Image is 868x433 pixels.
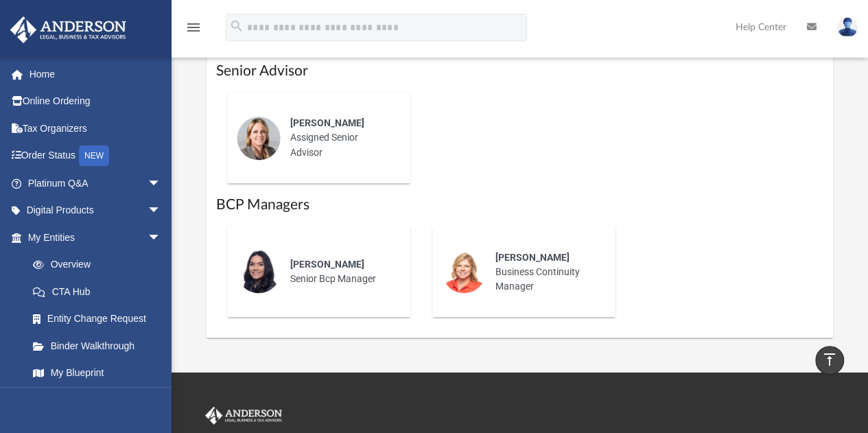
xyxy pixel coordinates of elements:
a: Platinum Q&Aarrow_drop_down [10,169,182,197]
a: Digital Productsarrow_drop_down [10,197,182,224]
a: Tax Due Dates [19,386,182,414]
a: My Blueprint [19,360,175,387]
span: [PERSON_NAME] [290,117,364,128]
a: Order StatusNEW [10,142,182,170]
a: Entity Change Request [19,305,182,333]
img: thumbnail [237,116,281,160]
span: arrow_drop_down [148,197,175,225]
i: menu [185,19,202,36]
img: User Pic [837,17,858,37]
a: CTA Hub [19,278,182,305]
a: Binder Walkthrough [19,332,182,360]
div: NEW [79,145,109,166]
h1: BCP Managers [216,194,824,214]
img: Anderson Advisors Platinum Portal [6,16,130,43]
div: Assigned Senior Advisor [281,106,401,169]
a: Overview [19,251,182,279]
i: search [229,19,244,34]
img: thumbnail [442,249,486,293]
i: vertical_align_top [821,351,838,368]
div: Senior Bcp Manager [281,247,401,295]
div: Business Continuity Manager [486,240,606,303]
a: Online Ordering [10,88,182,115]
a: Home [10,60,182,88]
a: Tax Organizers [10,115,182,142]
a: vertical_align_top [815,346,844,375]
span: [PERSON_NAME] [495,251,570,262]
h1: Senior Advisor [216,61,824,81]
span: arrow_drop_down [148,224,175,252]
span: [PERSON_NAME] [290,258,364,269]
a: menu [185,26,202,36]
img: thumbnail [237,249,281,293]
span: arrow_drop_down [148,169,175,198]
a: My Entitiesarrow_drop_down [10,224,182,251]
img: Anderson Advisors Platinum Portal [202,406,285,424]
